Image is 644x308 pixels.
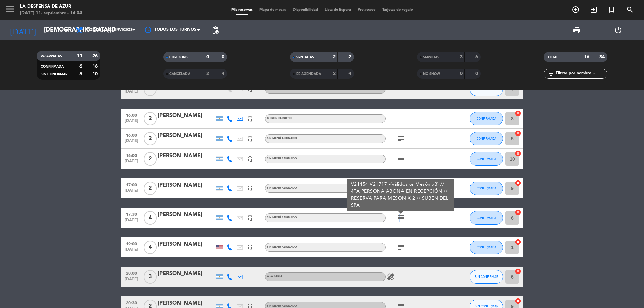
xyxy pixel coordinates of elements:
[515,180,521,186] i: cancel
[247,185,253,191] i: headset_mic
[599,55,606,59] strong: 34
[296,56,314,59] span: SENTADAS
[123,218,140,226] span: [DATE]
[470,152,503,166] button: CONFIRMADA
[477,245,496,249] span: CONFIRMADA
[423,56,439,59] span: SERVIDAS
[123,159,140,167] span: [DATE]
[41,73,67,76] span: SIN CONFIRMAR
[515,239,521,245] i: cancel
[158,181,215,190] div: [PERSON_NAME]
[548,56,558,59] span: TOTAL
[555,70,607,77] input: Filtrar por nombre...
[348,55,353,59] strong: 2
[470,270,503,284] button: SIN CONFIRMAR
[158,151,215,160] div: [PERSON_NAME]
[247,116,253,122] i: headset_mic
[247,244,253,250] i: headset_mic
[379,8,416,12] span: Tarjetas de regalo
[477,117,496,120] span: CONFIRMADA
[470,241,503,254] button: CONFIRMADA
[460,55,463,59] strong: 3
[475,304,498,308] span: SIN CONFIRMAR
[222,55,226,59] strong: 0
[470,182,503,195] button: CONFIRMADA
[573,26,581,34] span: print
[77,54,82,58] strong: 11
[20,3,82,10] div: La Despensa de Azur
[267,137,297,140] span: Sin menú asignado
[158,131,215,140] div: [PERSON_NAME]
[123,188,140,196] span: [DATE]
[354,8,379,12] span: Pre-acceso
[470,132,503,145] button: CONFIRMADA
[169,56,188,59] span: CHECK INS
[206,71,209,76] strong: 2
[351,181,451,209] div: V21454 V21717 -(válidos or Mesón x3) // 4TA PERSONA ABONA EN RECEPCIÓN // RESERVA PARA MESON X 2 ...
[321,8,354,12] span: Lista de Espera
[5,4,15,14] i: menu
[397,155,405,163] i: subject
[608,6,616,14] i: turned_in_not
[626,6,634,14] i: search
[296,72,321,76] span: RE AGENDADA
[475,55,479,59] strong: 6
[5,4,15,16] button: menu
[614,26,622,34] i: power_settings_new
[222,71,226,76] strong: 4
[547,70,555,78] i: filter_list
[123,181,140,188] span: 17:00
[475,71,479,76] strong: 0
[267,117,293,120] span: Merienda Buffet
[333,55,336,59] strong: 2
[144,211,157,225] span: 4
[158,111,215,120] div: [PERSON_NAME]
[267,157,297,160] span: Sin menú asignado
[333,71,336,76] strong: 2
[348,71,353,76] strong: 4
[267,275,282,278] span: A LA CARTA
[597,20,639,40] div: LOG OUT
[158,269,215,278] div: [PERSON_NAME]
[206,55,209,59] strong: 0
[247,156,253,162] i: headset_mic
[470,211,503,225] button: CONFIRMADA
[477,216,496,220] span: CONFIRMADA
[397,214,405,222] i: subject
[123,139,140,146] span: [DATE]
[123,151,140,159] span: 16:00
[87,28,133,33] span: Todos los servicios
[123,111,140,119] span: 16:00
[169,72,190,76] span: CANCELADA
[267,305,297,307] span: Sin menú asignado
[41,65,64,68] span: CONFIRMADA
[123,210,140,218] span: 17:30
[515,209,521,216] i: cancel
[144,270,157,284] span: 3
[584,55,589,59] strong: 16
[470,112,503,125] button: CONFIRMADA
[123,269,140,277] span: 20:00
[460,71,463,76] strong: 0
[144,241,157,254] span: 4
[79,64,82,69] strong: 6
[477,137,496,140] span: CONFIRMADA
[5,23,41,38] i: [DATE]
[397,135,405,143] i: subject
[41,55,62,58] span: RESERVADAS
[158,240,215,249] div: [PERSON_NAME]
[515,150,521,157] i: cancel
[228,8,256,12] span: Mis reservas
[515,268,521,275] i: cancel
[123,240,140,247] span: 19:00
[267,246,297,248] span: Sin menú asignado
[477,186,496,190] span: CONFIRMADA
[515,298,521,304] i: cancel
[62,26,70,34] i: arrow_drop_down
[477,157,496,161] span: CONFIRMADA
[20,10,82,17] div: [DATE] 11. septiembre - 14:04
[515,130,521,137] i: cancel
[397,243,405,251] i: subject
[123,89,140,97] span: [DATE]
[572,6,580,14] i: add_circle_outline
